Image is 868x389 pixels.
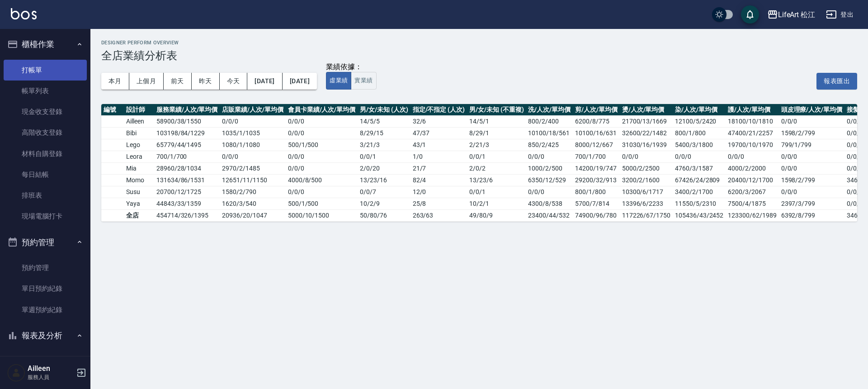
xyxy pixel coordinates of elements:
td: 12651 / 11 / 1150 [220,174,285,186]
td: 12 / 0 [410,186,467,198]
td: 3400/2/1700 [673,186,726,198]
td: 4760/3/1587 [673,162,726,174]
td: 3200/2/1600 [620,174,673,186]
td: 5000/2/2500 [620,162,673,174]
button: 虛業績 [326,72,351,90]
td: 21 / 7 [410,162,467,174]
td: 6200/8/775 [573,115,620,127]
td: 8 / 29 / 1 [467,127,526,139]
td: 13396/6/2233 [620,198,673,209]
td: 1620 / 3 / 540 [220,198,285,209]
p: 服務人員 [28,373,74,381]
td: 7500/4/1875 [726,198,778,209]
td: 10 / 2 / 9 [358,198,410,209]
td: 6200/3/2067 [726,186,778,198]
td: 14 / 5 / 1 [467,115,526,127]
td: 13 / 23 / 16 [358,174,410,186]
td: 2397/3/799 [779,198,844,209]
td: 58900 / 38 / 1550 [154,115,220,127]
td: 0 / 0 / 1 [358,151,410,162]
td: 0 / 0 / 0 [286,115,358,127]
td: 20936 / 20 / 1047 [220,209,285,221]
h3: 全店業績分析表 [101,49,857,62]
td: 6392/8/799 [779,209,844,221]
a: 現金收支登錄 [4,101,87,122]
a: 單日預約紀錄 [4,278,87,299]
button: [DATE] [247,73,282,90]
td: 500 / 1 / 500 [286,198,358,209]
button: 今天 [220,73,248,90]
td: 29200/32/913 [573,174,620,186]
td: 0/0/0 [779,186,844,198]
button: 報表及分析 [4,324,87,347]
th: 設計師 [124,104,154,116]
td: 123300/62/1989 [726,209,778,221]
td: 13 / 23 / 6 [467,174,526,186]
td: 0/0/0 [779,162,844,174]
td: 2970 / 2 / 1485 [220,162,285,174]
td: 1598/2/799 [779,174,844,186]
div: LifeArt 松江 [778,9,816,20]
td: 0 / 0 / 0 [220,151,285,162]
td: 10 / 2 / 1 [467,198,526,209]
td: 10100/16/631 [573,127,620,139]
td: 47 / 37 [410,127,467,139]
td: 全店 [124,209,154,221]
td: 10300/6/1717 [620,186,673,198]
td: 0/0/0 [779,151,844,162]
td: 0/0/0 [526,186,573,198]
th: 燙/人次/單均價 [620,104,673,116]
th: 店販業績/人次/單均價 [220,104,285,116]
th: 洗/人次/單均價 [526,104,573,116]
td: Susu [124,186,154,198]
td: 0 / 0 / 0 [286,186,358,198]
td: 10100/18/561 [526,127,573,139]
td: Mia [124,162,154,174]
a: 現場電腦打卡 [4,206,87,227]
td: 23400/44/532 [526,209,573,221]
a: 預約管理 [4,257,87,278]
td: 21700/13/1669 [620,115,673,127]
td: 850/2/425 [526,139,573,151]
td: 12100/5/2420 [673,115,726,127]
td: 800/1/800 [573,186,620,198]
td: 0 / 0 / 0 [286,162,358,174]
td: 32 / 6 [410,115,467,127]
td: 0 / 0 / 0 [220,115,285,127]
button: 本月 [101,73,129,90]
td: 0/0/0 [620,151,673,162]
td: 18100/10/1810 [726,115,778,127]
td: 131634 / 86 / 1531 [154,174,220,186]
th: 剪/人次/單均價 [573,104,620,116]
th: 編號 [101,104,124,116]
td: 2 / 21 / 3 [467,139,526,151]
td: Yaya [124,198,154,209]
td: 74900/96/780 [573,209,620,221]
button: [DATE] [283,73,317,90]
th: 染/人次/單均價 [673,104,726,116]
td: 103198 / 84 / 1229 [154,127,220,139]
td: 44843 / 33 / 1359 [154,198,220,209]
button: LifeArt 松江 [764,5,819,24]
td: 500 / 1 / 500 [286,139,358,151]
th: 會員卡業績/人次/單均價 [286,104,358,116]
td: 11550/5/2310 [673,198,726,209]
td: Momo [124,174,154,186]
td: 25 / 8 [410,198,467,209]
a: 每日結帳 [4,164,87,185]
td: 1080 / 1 / 1080 [220,139,285,151]
td: 4000/2/2000 [726,162,778,174]
td: 43 / 1 [410,139,467,151]
td: 454714 / 326 / 1395 [154,209,220,221]
td: 263 / 63 [410,209,467,221]
td: 32600/22/1482 [620,127,673,139]
button: 櫃檯作業 [4,33,87,56]
th: 服務業績/人次/單均價 [154,104,220,116]
td: 6350/12/529 [526,174,573,186]
a: 排班表 [4,185,87,206]
td: 28960 / 28 / 1034 [154,162,220,174]
td: 0 / 0 / 0 [286,151,358,162]
td: 105436/43/2452 [673,209,726,221]
td: 0/0/0 [673,151,726,162]
td: 1035 / 1 / 1035 [220,127,285,139]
